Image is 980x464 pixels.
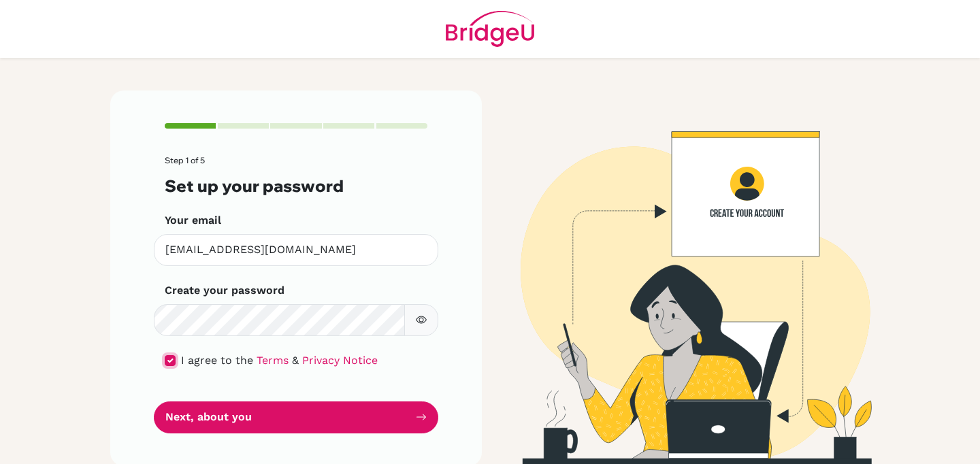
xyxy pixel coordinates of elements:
[292,354,299,367] span: &
[165,282,284,299] label: Create your password
[165,212,221,229] label: Your email
[165,155,205,165] span: Step 1 of 5
[302,354,378,367] a: Privacy Notice
[257,354,289,367] a: Terms
[181,354,253,367] span: I agree to the
[165,176,427,196] h3: Set up your password
[154,234,438,266] input: Insert your email*
[154,401,438,433] button: Next, about you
